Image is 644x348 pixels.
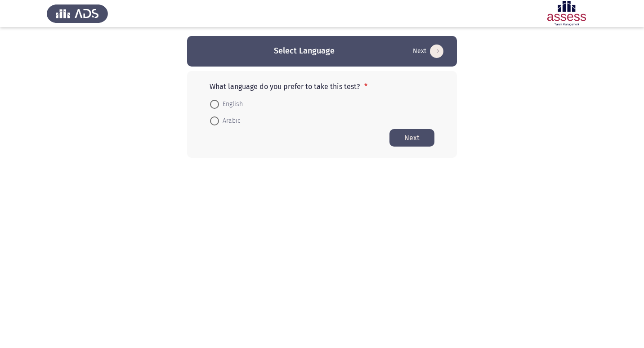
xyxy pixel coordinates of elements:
button: Start assessment [389,129,434,147]
p: What language do you prefer to take this test? [210,82,434,91]
img: Assessment logo of Emotional Intelligence Assessment - THL [536,1,597,26]
span: Arabic [219,116,241,126]
h3: Select Language [274,45,335,57]
img: Assess Talent Management logo [47,1,108,26]
span: English [219,99,243,110]
button: Start assessment [410,44,446,58]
